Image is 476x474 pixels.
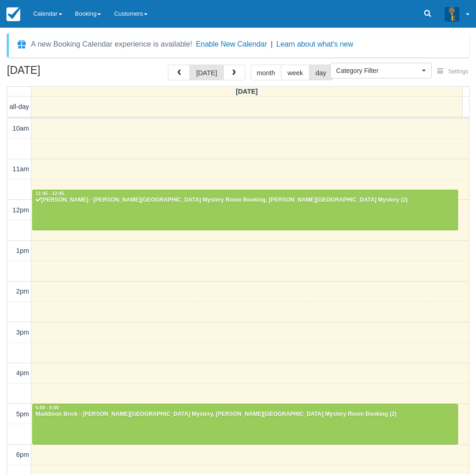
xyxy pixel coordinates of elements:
button: week [281,65,309,80]
a: 11:45 - 12:45[PERSON_NAME] - [PERSON_NAME][GEOGRAPHIC_DATA] Mystery Room Booking, [PERSON_NAME][G... [32,190,458,230]
span: 1pm [16,247,29,254]
span: 4pm [16,369,29,377]
button: Settings [432,65,474,78]
img: checkfront-main-nav-mini-logo.png [6,7,20,21]
span: 5:00 - 6:00 [36,405,59,410]
span: [DATE] [236,88,258,95]
h2: [DATE] [7,65,124,82]
button: day [309,65,333,80]
span: all-day [10,103,29,110]
span: 11:45 - 12:45 [36,191,64,196]
a: Learn about what's new [276,40,353,48]
img: A3 [445,6,459,21]
span: Category Filter [336,66,420,75]
span: 12pm [12,206,29,214]
button: [DATE] [190,65,223,80]
a: 5:00 - 6:00Maddison Brick - [PERSON_NAME][GEOGRAPHIC_DATA] Mystery, [PERSON_NAME][GEOGRAPHIC_DATA... [32,404,458,444]
button: month [250,65,282,80]
div: Maddison Brick - [PERSON_NAME][GEOGRAPHIC_DATA] Mystery, [PERSON_NAME][GEOGRAPHIC_DATA] Mystery R... [35,411,455,418]
div: [PERSON_NAME] - [PERSON_NAME][GEOGRAPHIC_DATA] Mystery Room Booking, [PERSON_NAME][GEOGRAPHIC_DAT... [35,197,455,204]
span: 5pm [16,410,29,418]
button: Category Filter [330,63,432,78]
div: A new Booking Calendar experience is available! [31,39,192,50]
span: 3pm [16,329,29,336]
span: 10am [12,125,29,132]
span: | [271,40,273,48]
span: 6pm [16,451,29,458]
button: Enable New Calendar [196,40,267,49]
span: 2pm [16,288,29,295]
span: Settings [448,68,468,75]
span: 11am [12,165,29,173]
